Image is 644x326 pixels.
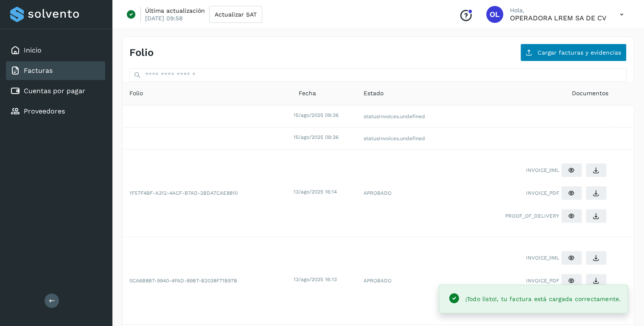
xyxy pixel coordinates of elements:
[24,107,65,115] a: Proveedores
[357,127,458,149] td: statusInvoices.undefined
[526,189,559,197] span: INVOICE_PDF
[6,102,105,121] div: Proveedores
[357,149,458,237] td: APROBADO
[6,61,105,80] div: Facturas
[294,133,356,141] div: 15/ago/2025 09:36
[123,237,292,325] td: 0CA6B8B7-9940-4FAD-89B7-B2038F71B97B
[294,188,356,196] div: 13/ago/2025 16:14
[215,11,257,17] span: Actualizar SAT
[357,105,458,127] td: statusInvoices.undefined
[526,277,559,285] span: INVOICE_PDF
[129,47,154,59] h4: Folio
[520,44,627,61] button: Cargar facturas y evidencias
[299,89,316,98] span: Fecha
[510,14,606,22] p: OPERADORA LREM SA DE CV
[294,276,356,283] div: 13/ago/2025 16:13
[526,166,559,174] span: INVOICE_XML
[294,111,356,119] div: 15/ago/2025 09:36
[129,89,143,98] span: Folio
[6,41,105,60] div: Inicio
[24,46,42,54] a: Inicio
[24,66,53,75] a: Facturas
[24,87,85,95] a: Cuentas por pagar
[526,254,559,262] span: INVOICE_XML
[465,296,621,302] span: ¡Todo listo!, tu factura está cargada correctamente.
[145,7,205,14] p: Última actualización
[538,50,621,55] span: Cargar facturas y evidencias
[572,89,608,98] span: Documentos
[510,7,606,14] p: Hola,
[357,237,458,325] td: APROBADO
[505,212,559,220] span: PROOF_OF_DELIVERY
[6,82,105,100] div: Cuentas por pagar
[209,6,262,23] button: Actualizar SAT
[123,149,292,237] td: 1F57F4BF-A312-4ACF-B7AD-2BDA7CAE8810
[145,14,183,22] p: [DATE] 09:58
[364,89,384,98] span: Estado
